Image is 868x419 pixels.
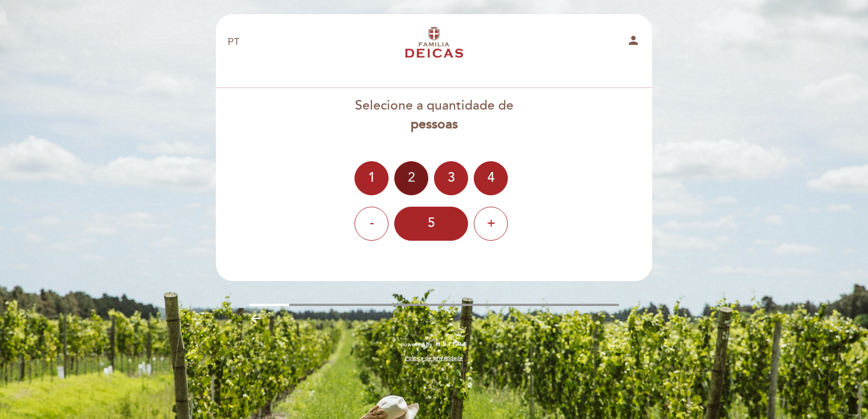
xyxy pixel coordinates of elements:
[249,312,262,325] i: arrow_backward
[405,354,463,362] a: Política de privacidade
[627,33,640,51] button: person
[434,161,468,195] div: 3
[627,33,640,47] i: person
[400,341,468,349] a: powered by
[363,27,505,58] a: Bodega Familia [PERSON_NAME]
[474,207,508,241] div: +
[400,341,432,349] span: powered by
[215,97,653,134] div: Selecione a quantidade de
[411,116,458,132] b: pessoas
[394,207,468,241] div: 5
[394,161,428,195] div: 2
[435,342,468,347] img: MEITRE
[354,207,389,241] div: -
[354,161,389,195] div: 1
[474,161,508,195] div: 4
